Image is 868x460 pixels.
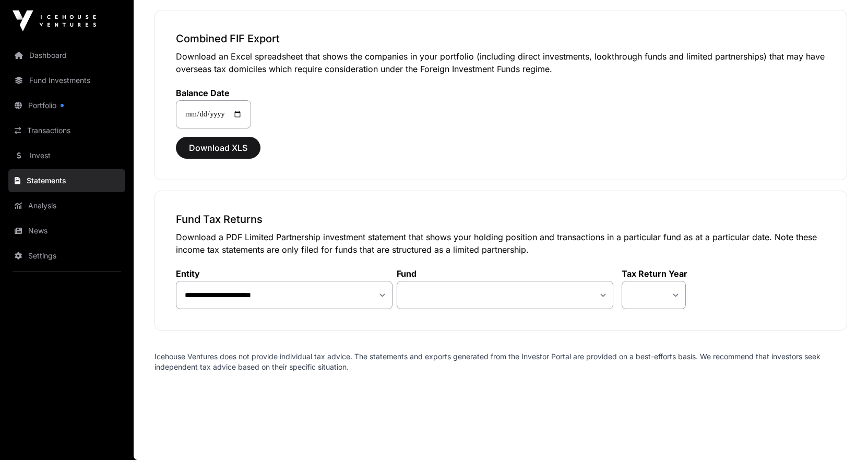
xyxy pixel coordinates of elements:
h3: Fund Tax Returns [176,212,826,227]
a: Analysis [8,194,125,217]
p: Icehouse Ventures does not provide individual tax advice. The statements and exports generated fr... [154,351,847,372]
button: Download XLS [176,137,260,159]
a: Statements [8,169,125,192]
a: Portfolio [8,94,125,117]
a: News [8,219,125,242]
a: Transactions [8,119,125,142]
span: Download XLS [189,141,247,154]
h3: Combined FIF Export [176,31,826,46]
label: Entity [176,268,393,279]
label: Tax Return Year [622,268,687,279]
iframe: Chat Widget [816,410,868,460]
p: Download an Excel spreadsheet that shows the companies in your portfolio (including direct invest... [176,50,826,75]
a: Fund Investments [8,69,125,92]
label: Fund [397,268,613,279]
a: Dashboard [8,44,125,67]
a: Invest [8,144,125,167]
p: Download a PDF Limited Partnership investment statement that shows your holding position and tran... [176,231,826,256]
label: Balance Date [176,88,251,98]
img: Icehouse Ventures Logo [13,10,96,31]
a: Settings [8,244,125,267]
